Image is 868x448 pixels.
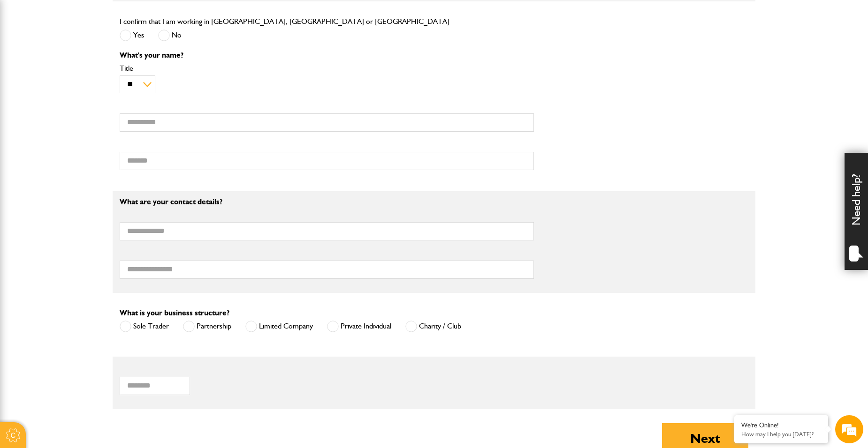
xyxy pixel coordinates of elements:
[120,30,144,41] label: Yes
[405,321,461,332] label: Charity / Club
[120,52,534,59] p: What's your name?
[154,5,176,27] div: Minimize live chat window
[120,321,169,332] label: Sole Trader
[120,18,449,25] label: I confirm that I am working in [GEOGRAPHIC_DATA], [GEOGRAPHIC_DATA] or [GEOGRAPHIC_DATA]
[245,321,313,332] label: Limited Company
[120,309,229,317] label: What is your business structure?
[12,87,171,107] input: Enter your last name
[49,52,158,65] div: Chat with us now
[12,170,171,281] textarea: Type your message and hit 'Enter'
[845,153,868,270] div: Need help?
[12,114,171,135] input: Enter your email address
[327,321,391,332] label: Private Individual
[128,289,170,301] em: Start Chat
[183,321,231,332] label: Partnership
[16,52,39,65] img: d_20077148190_company_1631870298795_20077148190
[741,421,821,429] div: We're Online!
[120,65,534,72] label: Title
[120,198,534,206] p: What are your contact details?
[158,30,182,41] label: No
[12,142,171,163] input: Enter your phone number
[741,431,821,438] p: How may I help you today?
